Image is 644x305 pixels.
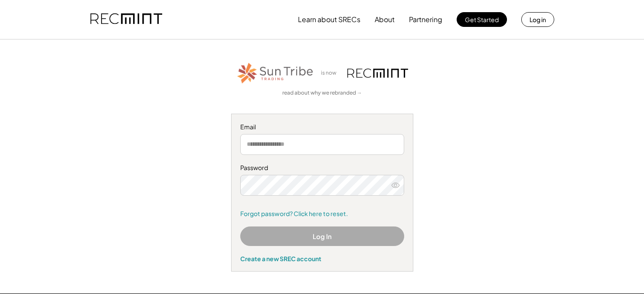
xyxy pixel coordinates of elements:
div: is now [319,69,343,77]
button: Partnering [409,11,442,28]
button: Learn about SRECs [298,11,360,28]
button: Log In [240,226,404,246]
div: Password [240,164,404,172]
img: recmint-logotype%403x.png [90,5,162,34]
div: Create a new SREC account [240,255,404,262]
a: read about why we rebranded → [282,89,362,97]
button: Get Started [457,12,507,27]
div: Email [240,123,404,131]
img: STT_Horizontal_Logo%2B-%2BColor.png [236,61,314,85]
img: recmint-logotype%403x.png [347,69,408,78]
button: About [375,11,395,28]
a: Forgot password? Click here to reset. [240,210,404,218]
button: Log in [521,12,554,27]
